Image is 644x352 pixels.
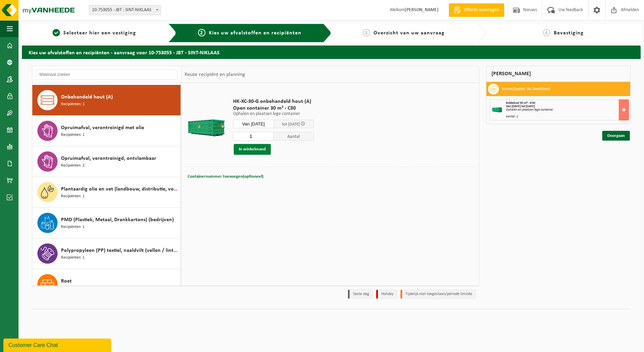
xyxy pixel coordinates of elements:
span: 10-753055 - JBT - SINT-NIKLAAS [89,5,161,15]
div: [PERSON_NAME] [486,66,631,82]
h3: Karton/papier, los (bedrijven) [502,84,550,94]
input: Materiaal zoeken [36,69,178,80]
span: Onbehandeld hout (A) [61,93,113,101]
li: Tijdelijk niet toegestaan/période limitée [400,290,476,299]
div: Ophalen en plaatsen lege container [506,108,629,112]
li: Vaste dag [348,290,373,299]
div: Keuze recipiënt en planning [181,66,249,83]
button: Polypropyleen (PP) textiel, naaldvilt (vellen / linten) Recipiënten: 1 [32,238,181,269]
span: Overzicht van uw aanvraag [374,30,445,36]
span: 2 [198,29,205,36]
li: Holiday [376,290,397,299]
span: Aantal [273,132,314,141]
span: Offerte aanvragen [462,7,501,13]
span: Recipiënten: 1 [61,285,85,292]
span: 1 [53,29,60,36]
span: Recipiënten: 1 [61,255,85,261]
span: Recipiënten: 1 [61,193,85,200]
span: Recipiënten: 1 [61,101,85,108]
button: Opruimafval, verontreinigd met olie Recipiënten: 1 [32,116,181,146]
span: Containernummer toevoegen(optioneel) [188,174,263,179]
span: Recipiënten: 1 [61,132,85,138]
span: Opruimafval, verontreinigd, ontvlambaar [61,154,156,163]
strong: Van [DATE] tot [DATE] [506,105,535,108]
span: HK-XC-30-G onbehandeld hout (A) [233,98,314,105]
span: Bevestiging [554,30,584,36]
iframe: chat widget [3,337,112,352]
button: Opruimafval, verontreinigd, ontvlambaar Recipiënten: 2 [32,146,181,177]
button: In winkelmand [234,144,271,155]
div: Aantal: 1 [506,115,629,118]
span: 4 [543,29,550,36]
span: tot [DATE] [282,122,300,126]
input: Selecteer datum [233,120,273,128]
span: Kies uw afvalstoffen en recipiënten [209,30,301,36]
p: Ophalen en plaatsen lege container [233,112,314,116]
button: Roet Recipiënten: 1 [32,269,181,300]
button: Containernummer toevoegen(optioneel) [187,172,264,181]
span: Selecteer hier een vestiging [63,30,136,36]
span: 3 [363,29,370,36]
span: Roldeksel 30 m³ - R30 [506,101,535,105]
span: Roet [61,277,72,285]
a: Doorgaan [602,131,630,141]
span: Open container 30 m³ - C30 [233,105,314,112]
span: PMD (Plastiek, Metaal, Drankkartons) (bedrijven) [61,216,174,224]
span: Opruimafval, verontreinigd met olie [61,124,144,132]
h2: Kies uw afvalstoffen en recipiënten - aanvraag voor 10-753055 - JBT - SINT-NIKLAAS [22,46,641,59]
span: Recipiënten: 2 [61,163,85,169]
a: 1Selecteer hier een vestiging [25,29,163,37]
span: Plantaardig olie en vet (landbouw, distributie, voedingsambachten) [61,185,179,193]
button: Plantaardig olie en vet (landbouw, distributie, voedingsambachten) Recipiënten: 1 [32,177,181,208]
button: Onbehandeld hout (A) Recipiënten: 1 [32,85,181,116]
span: Recipiënten: 1 [61,224,85,230]
button: PMD (Plastiek, Metaal, Drankkartons) (bedrijven) Recipiënten: 1 [32,208,181,238]
span: 10-753055 - JBT - SINT-NIKLAAS [89,5,161,15]
a: Offerte aanvragen [449,3,504,17]
span: Polypropyleen (PP) textiel, naaldvilt (vellen / linten) [61,246,179,255]
strong: [PERSON_NAME] [405,7,439,12]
